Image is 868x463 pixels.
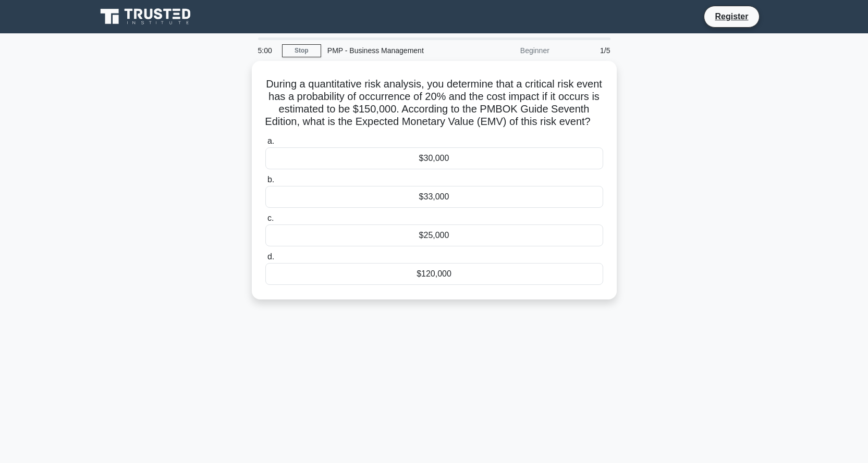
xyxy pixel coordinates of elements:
[265,263,603,285] div: $120,000
[267,252,274,261] span: d.
[321,40,464,61] div: PMP - Business Management
[267,175,274,184] span: b.
[265,147,603,169] div: $30,000
[556,40,617,61] div: 1/5
[265,224,603,246] div: $25,000
[252,40,282,61] div: 5:00
[464,40,556,61] div: Beginner
[267,136,274,145] span: a.
[267,214,274,222] span: c.
[282,44,321,57] a: Stop
[708,10,754,23] a: Register
[264,78,604,129] h5: During a quantitative risk analysis, you determine that a critical risk event has a probability o...
[265,186,603,208] div: $33,000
